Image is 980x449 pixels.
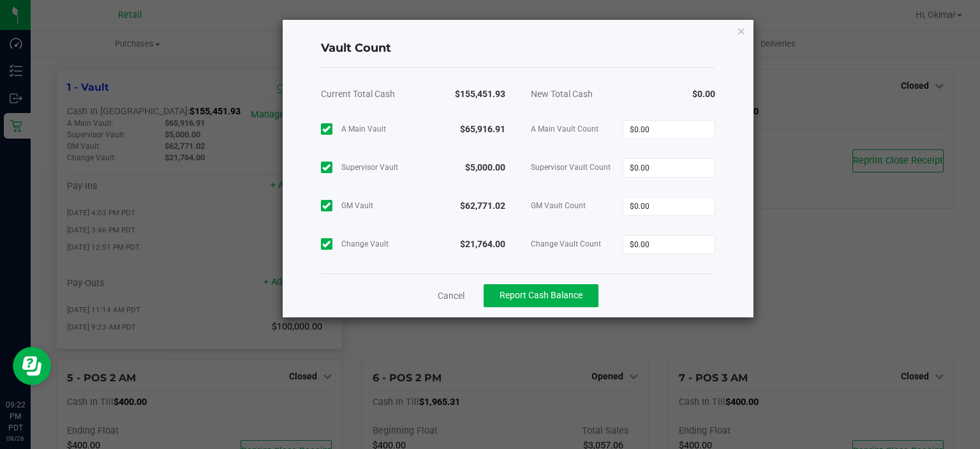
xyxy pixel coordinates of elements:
form-toggle: Include in count [321,238,338,250]
span: Current Total Cash [321,89,395,99]
h4: Vault Count [321,40,715,57]
span: Supervisor Vault [341,161,398,174]
iframe: Resource center [13,347,51,385]
span: Change Vault Count [531,238,623,250]
span: A Main Vault Count [531,123,623,135]
a: Cancel [438,289,464,302]
strong: $62,771.02 [460,201,505,211]
strong: $0.00 [692,89,715,99]
span: Supervisor Vault Count [531,161,623,174]
form-toggle: Include in count [321,200,338,211]
strong: $65,916.91 [460,124,505,134]
strong: $21,764.00 [460,239,505,249]
span: Report Cash Balance [500,290,583,300]
span: GM Vault [341,199,373,212]
form-toggle: Include in count [321,123,338,135]
strong: $5,000.00 [465,162,505,172]
strong: $155,451.93 [455,89,505,99]
span: Change Vault [341,238,389,250]
button: Report Cash Balance [484,284,598,307]
span: A Main Vault [341,123,386,135]
form-toggle: Include in count [321,162,338,173]
span: New Total Cash [531,89,593,99]
span: GM Vault Count [531,199,623,212]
